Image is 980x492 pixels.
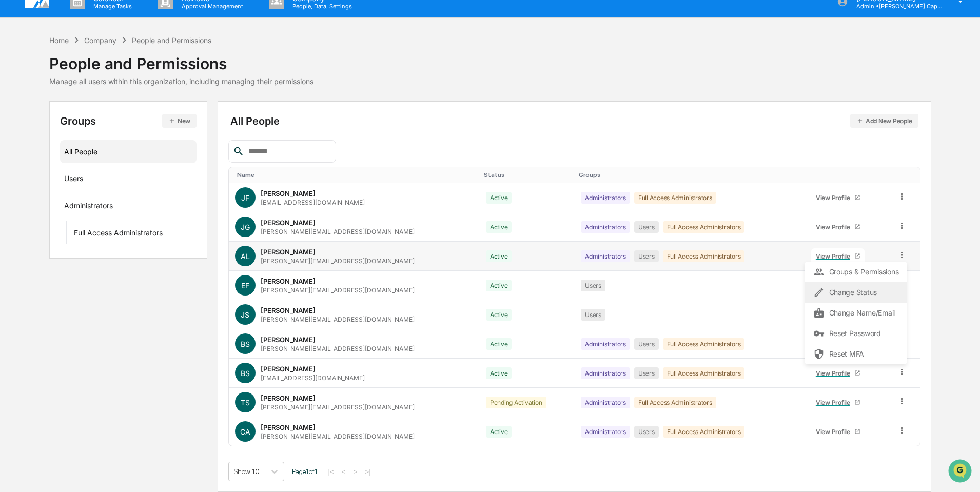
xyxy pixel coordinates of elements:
div: Groups & Permissions [813,266,898,278]
div: We're available if you need us! [35,89,130,97]
a: View Profile [811,395,865,410]
span: AL [241,252,250,261]
div: Administrators [581,426,630,438]
div: Change Status [813,286,898,299]
div: View Profile [816,252,854,260]
div: [EMAIL_ADDRESS][DOMAIN_NAME] [261,374,365,382]
div: Users [581,309,605,321]
iframe: Open customer support [947,458,975,486]
div: [PERSON_NAME] [261,336,316,344]
div: Users [581,280,605,291]
div: [PERSON_NAME][EMAIL_ADDRESS][DOMAIN_NAME] [261,257,415,265]
div: All People [230,114,918,128]
div: Toggle SortBy [237,171,476,179]
div: Users [634,367,659,379]
div: People and Permissions [132,36,211,45]
p: Approval Management [173,3,248,10]
span: Attestations [85,129,127,140]
button: < [339,467,349,476]
div: [PERSON_NAME] [261,248,316,256]
div: Reset MFA [813,348,898,360]
div: View Profile [816,369,854,377]
div: Reset Password [813,327,898,340]
div: View Profile [816,428,854,436]
a: 🖐️Preclearance [6,125,70,144]
a: Powered byPylon [72,173,124,182]
div: 🖐️ [10,130,18,139]
span: BS [241,340,250,348]
div: Start new chat [35,78,168,89]
div: Users [64,174,83,186]
button: >| [362,467,374,476]
div: [PERSON_NAME] [261,219,316,227]
div: [PERSON_NAME] [261,365,316,373]
div: View Profile [816,194,854,202]
p: Admin • [PERSON_NAME] Capital Management [848,3,944,10]
div: [EMAIL_ADDRESS][DOMAIN_NAME] [261,199,365,206]
a: View Profile [811,219,865,235]
div: Active [486,280,512,291]
div: Company [84,36,116,45]
button: New [162,114,197,128]
div: Home [49,36,69,45]
button: Start new chat [174,82,187,94]
div: 🔎 [10,150,18,158]
div: [PERSON_NAME] [261,189,316,198]
div: Administrators [581,221,630,233]
button: Add New People [850,114,918,128]
span: JG [241,223,250,231]
button: |< [325,467,337,476]
div: [PERSON_NAME] [261,423,316,431]
div: Full Access Administrators [663,367,745,379]
a: View Profile [811,424,865,440]
span: Data Lookup [21,149,65,159]
p: People, Data, Settings [284,3,357,10]
div: Administrators [64,201,113,213]
div: Administrators [581,367,630,379]
div: Users [634,250,659,262]
div: Groups [60,114,197,128]
a: View Profile [811,248,865,264]
div: Toggle SortBy [484,171,571,179]
div: [PERSON_NAME][EMAIL_ADDRESS][DOMAIN_NAME] [261,286,415,294]
div: Administrators [581,338,630,350]
div: Toggle SortBy [809,171,887,179]
div: Administrators [581,250,630,262]
div: Toggle SortBy [899,171,916,179]
div: [PERSON_NAME][EMAIL_ADDRESS][DOMAIN_NAME] [261,316,415,323]
div: Active [486,250,512,262]
div: People and Permissions [49,46,313,73]
div: [PERSON_NAME] [261,306,316,314]
div: Active [486,309,512,321]
div: Full Access Administrators [634,397,716,408]
div: Full Access Administrators [74,228,163,241]
div: View Profile [816,223,854,231]
div: Users [634,338,659,350]
img: 1746055101610-c473b297-6a78-478c-a979-82029cc54cd1 [10,78,29,97]
div: Active [486,426,512,438]
div: [PERSON_NAME][EMAIL_ADDRESS][DOMAIN_NAME] [261,432,415,440]
a: View Profile [811,365,865,381]
div: Pending Activation [486,397,546,408]
div: Active [486,367,512,379]
div: Users [634,221,659,233]
a: View Profile [811,190,865,206]
div: Active [486,221,512,233]
div: [PERSON_NAME] [261,277,316,285]
div: [PERSON_NAME][EMAIL_ADDRESS][DOMAIN_NAME] [261,228,415,235]
p: How can we help? [10,22,187,38]
div: All People [64,143,193,160]
div: Full Access Administrators [634,192,716,204]
div: [PERSON_NAME] [261,394,316,402]
p: Manage Tasks [85,3,137,10]
span: Page 1 of 1 [292,467,318,476]
div: Users [634,426,659,438]
div: Full Access Administrators [663,221,745,233]
div: [PERSON_NAME][EMAIL_ADDRESS][DOMAIN_NAME] [261,403,415,411]
div: Full Access Administrators [663,250,745,262]
span: CA [240,427,250,436]
a: 🔎Data Lookup [6,145,69,163]
div: Full Access Administrators [663,338,745,350]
